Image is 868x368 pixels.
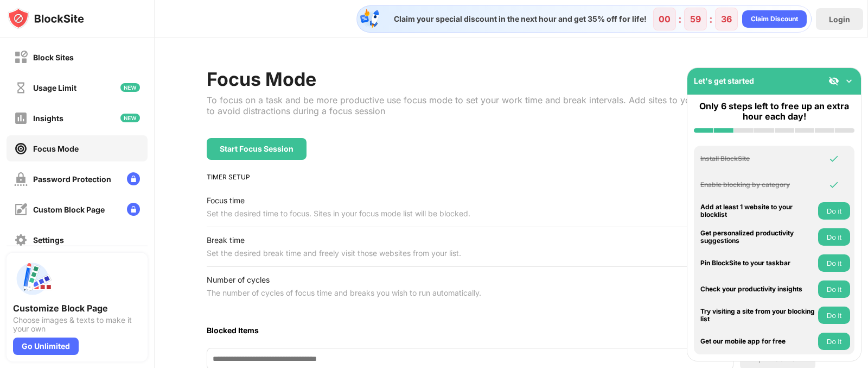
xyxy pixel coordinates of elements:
div: Get personalized productivity suggestions [700,229,815,245]
div: Get our mobile app for free [700,338,815,345]
div: Insights [33,114,63,123]
img: time-usage-off.svg [14,81,28,95]
img: logo-blocksite.svg [8,8,84,29]
img: new-icon.svg [120,114,140,122]
div: 59 [690,14,701,24]
img: block-off.svg [14,51,28,64]
div: Check your productivity insights [700,285,815,293]
img: omni-setup-toggle.svg [844,76,854,86]
button: Do it [818,280,850,298]
div: Go Unlimited [13,338,79,355]
div: Only 6 steps left to free up an extra hour each day! [694,101,854,122]
img: settings-off.svg [14,233,28,247]
div: Blocked Items [207,326,816,335]
div: Usage Limit [33,83,76,92]
button: Do it [818,228,850,246]
div: Set the desired time to focus. Sites in your focus mode list will be blocked. [207,207,470,220]
div: Password Protection [33,174,111,184]
img: customize-block-page-off.svg [14,203,28,216]
div: Focus time [207,194,470,207]
img: lock-menu.svg [127,203,140,216]
div: Pin BlockSite to your taskbar [700,259,815,267]
img: new-icon.svg [120,83,140,92]
img: push-custom-page.svg [13,259,52,298]
img: eye-not-visible.svg [828,76,839,86]
div: : [676,10,684,28]
img: insights-off.svg [14,111,28,125]
div: Claim Discount [751,14,798,24]
div: To focus on a task and be more productive use focus mode to set your work time and break interval... [207,95,743,116]
div: Login [829,15,850,24]
div: Install BlockSite [700,155,815,163]
div: Add at least 1 website to your blocklist [700,203,815,219]
div: 00 [659,14,671,24]
div: Block Sites [33,53,74,62]
div: : [707,10,715,28]
div: Number of cycles [207,273,481,286]
div: Customize Block Page [13,303,141,314]
div: Custom Block Page [33,205,105,214]
button: Do it [818,202,850,220]
div: Try visiting a site from your blocking list [700,308,815,323]
div: Claim your special discount in the next hour and get 35% off for life! [387,14,647,24]
div: Settings [33,235,64,245]
div: Break time [207,234,461,247]
div: Let's get started [694,76,754,85]
button: Do it [818,307,850,324]
div: Enable blocking by category [700,181,815,189]
button: Do it [818,254,850,272]
div: Choose images & texts to make it your own [13,316,141,333]
img: omni-check.svg [828,153,839,164]
div: 36 [721,14,732,24]
img: password-protection-off.svg [14,172,28,186]
div: Start Focus Session [220,145,293,153]
img: lock-menu.svg [127,172,140,185]
img: specialOfferDiscount.svg [359,8,381,30]
div: The number of cycles of focus time and breaks you wish to run automatically. [207,286,481,300]
img: omni-check.svg [828,179,839,190]
div: TIMER SETUP [207,173,816,181]
div: Focus Mode [207,68,743,90]
div: Set the desired break time and freely visit those websites from your list. [207,247,461,260]
img: focus-on.svg [14,142,28,155]
div: Focus Mode [33,144,79,153]
button: Do it [818,333,850,350]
